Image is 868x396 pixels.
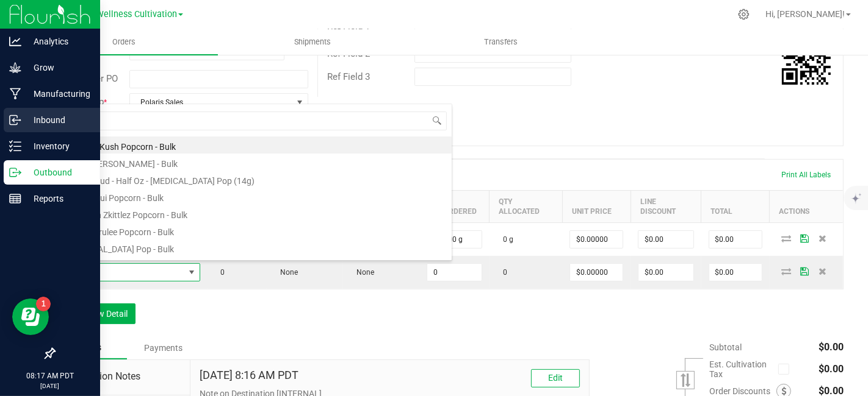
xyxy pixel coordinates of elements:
[770,190,843,222] th: Actions
[215,268,225,277] span: 0
[782,36,831,85] qrcode: 00093065
[709,264,762,281] input: 0
[200,369,298,381] h4: [DATE] 8:16 AM PDT
[562,190,631,222] th: Unit Price
[21,139,95,154] p: Inventory
[814,235,832,242] span: Delete Order Detail
[327,48,370,59] span: Ref Field 2
[350,268,374,277] span: None
[490,190,562,222] th: Qty Allocated
[638,231,693,248] input: 0
[407,29,595,55] a: Transfers
[127,337,200,359] div: Payments
[701,190,770,222] th: Total
[29,29,218,55] a: Orders
[427,264,482,281] input: 0
[278,37,347,48] span: Shipments
[36,297,51,311] iframe: Resource center unread badge
[548,373,563,383] span: Edit
[782,36,831,85] img: Scan me!
[427,231,482,248] input: 0
[9,114,21,126] inline-svg: Inbound
[709,386,776,396] span: Order Discounts
[570,264,623,281] input: 0
[709,359,773,379] span: Est. Cultivation Tax
[130,94,292,111] span: Polaris Sales
[638,264,693,281] input: 0
[468,37,534,48] span: Transfers
[795,235,814,242] span: Save Order Detail
[63,369,181,384] span: Destination Notes
[274,268,298,277] span: None
[497,268,507,277] span: 0
[218,29,407,55] a: Shipments
[5,381,95,391] p: [DATE]
[9,62,21,74] inline-svg: Grow
[814,267,832,275] span: Delete Order Detail
[21,34,95,49] p: Analytics
[765,9,845,19] span: Hi, [PERSON_NAME]!
[819,363,844,375] span: $0.00
[9,88,21,100] inline-svg: Manufacturing
[9,166,21,179] inline-svg: Outbound
[570,231,623,248] input: 0
[709,231,762,248] input: 0
[5,370,95,381] p: 08:17 AM PDT
[631,190,701,222] th: Line Discount
[795,267,814,275] span: Save Order Detail
[12,299,49,335] iframe: Resource center
[819,341,844,353] span: $0.00
[21,87,95,101] p: Manufacturing
[9,35,21,48] inline-svg: Analytics
[531,369,580,387] button: Edit
[66,9,177,19] span: Polaris Wellness Cultivation
[9,193,21,205] inline-svg: Reports
[21,60,95,75] p: Grow
[21,165,95,180] p: Outbound
[497,235,513,244] span: 0 g
[778,361,795,377] span: Calculate cultivation tax
[21,113,95,127] p: Inbound
[9,140,21,152] inline-svg: Inventory
[736,9,751,20] div: Manage settings
[419,190,490,222] th: Qty Ordered
[21,191,95,206] p: Reports
[327,71,370,82] span: Ref Field 3
[96,37,152,48] span: Orders
[709,342,742,352] span: Subtotal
